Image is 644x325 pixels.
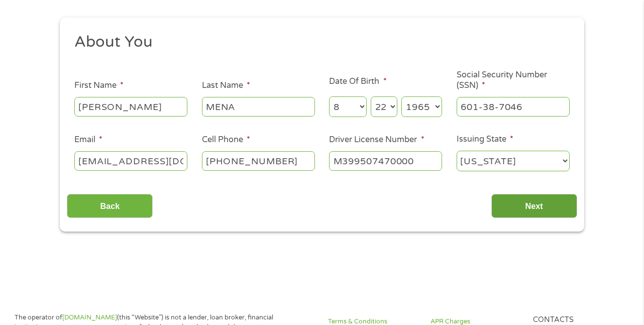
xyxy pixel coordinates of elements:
label: Social Security Number (SSN) [457,70,570,91]
input: (541) 754-3010 [202,151,315,170]
label: First Name [74,80,124,91]
input: john@gmail.com [74,151,187,170]
a: [DOMAIN_NAME] [62,313,117,321]
input: 078-05-1120 [457,97,570,116]
input: Next [491,194,577,219]
input: Smith [202,97,315,116]
label: Email [74,135,102,145]
label: Issuing State [457,134,513,145]
label: Last Name [202,80,250,91]
h2: About You [74,32,563,52]
label: Cell Phone [202,135,250,145]
label: Driver License Number [329,135,424,145]
input: Back [67,194,153,219]
label: Date Of Birth [329,76,386,87]
input: John [74,97,187,116]
h4: Contacts [533,315,623,325]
